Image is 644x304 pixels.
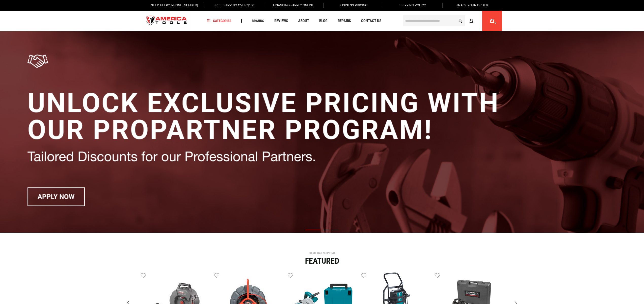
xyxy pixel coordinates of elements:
a: Blog [317,18,330,24]
div: SAME DAY SHIPPING [141,252,503,255]
div: Featured [141,257,503,265]
span: 0 [495,22,496,24]
a: store logo [142,11,191,30]
button: Search [455,16,465,26]
span: Repairs [338,19,351,23]
span: Shipping Policy [399,4,426,7]
a: Reviews [272,18,290,24]
span: Brands [252,19,264,23]
a: Repairs [335,18,353,24]
span: Categories [207,19,231,23]
a: About [296,18,311,24]
span: Blog [319,19,328,23]
span: Reviews [274,19,288,23]
a: 0 [487,11,497,31]
span: About [298,19,309,23]
span: Contact Us [361,19,381,23]
img: America Tools [142,11,191,30]
a: Contact Us [359,18,384,24]
a: Brands [249,18,266,24]
a: Categories [205,18,234,24]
